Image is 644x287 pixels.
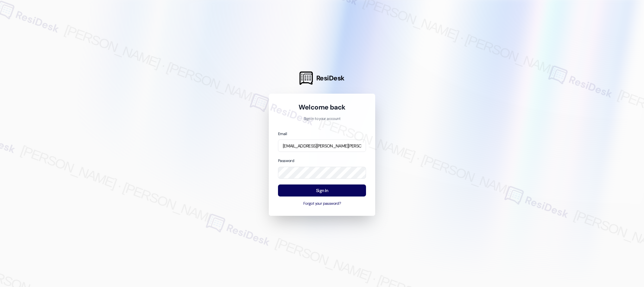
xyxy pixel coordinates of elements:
[278,131,287,136] label: Email
[316,74,344,83] span: ResiDesk
[278,140,366,152] input: name@example.com
[300,72,313,85] img: ResiDesk Logo
[278,158,294,163] label: Password
[278,201,366,207] button: Forgot your password?
[278,103,366,112] h1: Welcome back
[278,184,366,197] button: Sign In
[278,116,366,122] p: Sign in to your account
